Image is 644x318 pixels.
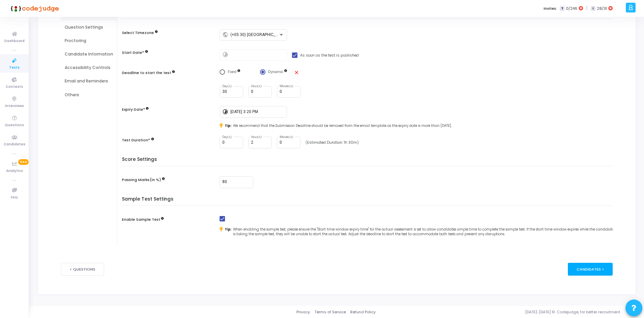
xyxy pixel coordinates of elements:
span: Contests [6,84,23,90]
span: New [18,159,29,165]
span: Tests [9,65,20,71]
span: T [560,6,564,11]
mat-radio-group: Select confirmation [220,69,287,75]
mat-icon: timelapse [222,51,230,59]
div: When enabling the sample test, please ensure the "Start time window expiry time" for the actual a... [220,227,616,237]
a: Privacy [296,309,310,315]
div: [DATE]-[DATE] © Codejudge, for better recruitment. [376,309,636,315]
span: | [586,5,587,12]
div: Candidates > [568,263,613,275]
span: Questions [5,122,24,128]
span: (+05:30) [GEOGRAPHIC_DATA]/[GEOGRAPHIC_DATA] [230,32,327,37]
strong: Tip: [225,227,231,232]
mat-icon: timelapse [222,108,230,116]
button: < Questions [61,263,104,275]
span: I [591,6,595,11]
label: Start Date* [122,50,144,56]
h5: Sample Test Settings [122,197,616,206]
label: Select Timezone [122,30,154,36]
div: Accessibility Controls [65,65,113,71]
div: Candidate Information [65,51,113,57]
span: Analytics [6,168,23,174]
span: Interviews [5,103,24,109]
span: Dynamic [268,70,283,74]
div: Others [65,92,113,98]
label: Enable Sample Test [122,217,164,222]
a: Terms of Service [315,309,346,315]
span: As soon as the test is published [300,51,359,59]
h5: Score Settings [122,157,616,166]
span: 28/31 [597,6,607,11]
label: Passing Marks(in %) [122,177,161,183]
img: logo [8,2,59,15]
label: Invites: [544,6,557,11]
label: Test Duration* [122,137,150,143]
span: FAQ [11,195,18,201]
div: We recommend that the Submission Deadline should be removed from the email template as the expiry... [220,123,616,129]
label: Expiry Date* [122,107,149,112]
span: Dashboard [4,38,25,44]
div: (Estimated Duration: 1h 30m) [305,140,359,145]
strong: Tip: [225,123,231,129]
mat-icon: public [222,31,230,39]
div: Email and Reminders [65,78,113,84]
span: Fixed [228,70,236,74]
label: Deadline to start the test [122,70,171,76]
mat-icon: close [294,70,299,75]
div: Question Settings [65,24,113,30]
span: 0/246 [566,6,577,11]
div: Proctoring [65,38,113,44]
a: Refund Policy [350,309,376,315]
span: Candidates [4,142,25,147]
